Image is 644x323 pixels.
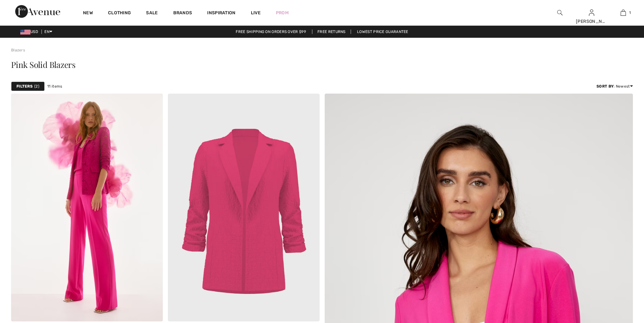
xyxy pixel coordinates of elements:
a: Brands [173,10,192,17]
a: New [83,10,93,17]
div: [PERSON_NAME] [576,18,607,25]
div: : Newest [596,83,633,89]
span: Inspiration [207,10,235,17]
a: 1 [608,9,639,16]
img: Floral Lace Button Blazer Style 251726. Geranium [11,94,163,321]
a: Sale [146,10,158,17]
span: 11 items [47,83,62,89]
span: 1 [629,10,631,16]
img: Open Front Business Jacket Style 242034. Bubble gum [168,94,320,321]
strong: Sort By [596,84,614,89]
img: search the website [557,9,563,16]
span: 2 [34,83,39,89]
a: Free Returns [312,30,351,34]
img: My Info [589,9,594,16]
a: Sign In [589,10,594,16]
strong: Filters [16,83,33,89]
a: Live [251,10,261,16]
img: My Bag [621,9,626,16]
a: Blazers [11,48,25,52]
a: Clothing [108,10,131,17]
span: EN [44,30,52,34]
a: Free shipping on orders over $99 [231,30,311,34]
a: Prom [276,10,289,16]
span: USD [20,30,41,34]
img: US Dollar [20,30,30,35]
span: Pink Solid Blazers [11,59,76,70]
img: 1ère Avenue [15,5,60,18]
a: Lowest Price Guarantee [352,30,413,34]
